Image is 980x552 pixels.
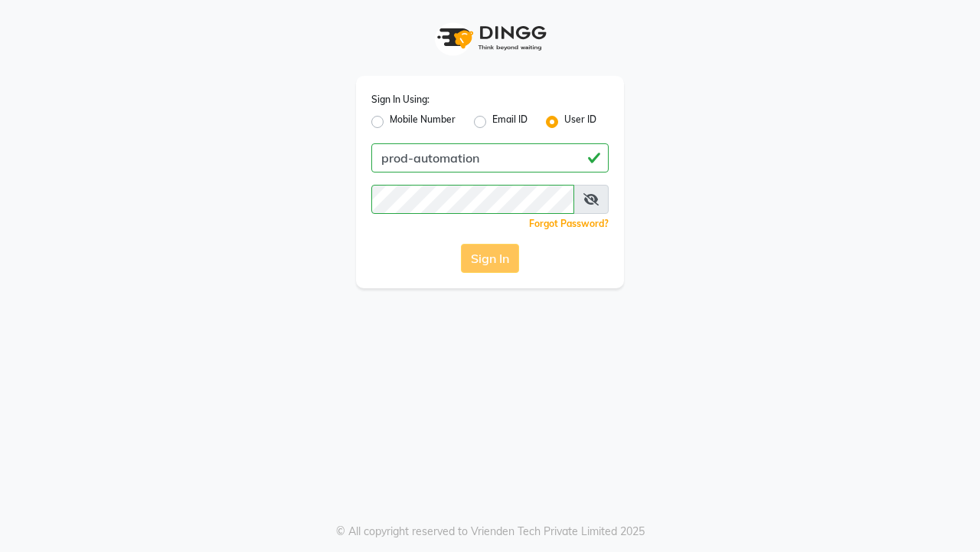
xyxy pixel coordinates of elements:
[529,218,609,229] a: Forgot Password?
[371,93,430,107] label: Sign In Using:
[371,185,574,214] input: Username
[492,113,528,131] label: Email ID
[564,113,596,131] label: User ID
[390,113,456,131] label: Mobile Number
[371,143,609,172] input: Username
[429,15,551,61] img: logo1.svg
